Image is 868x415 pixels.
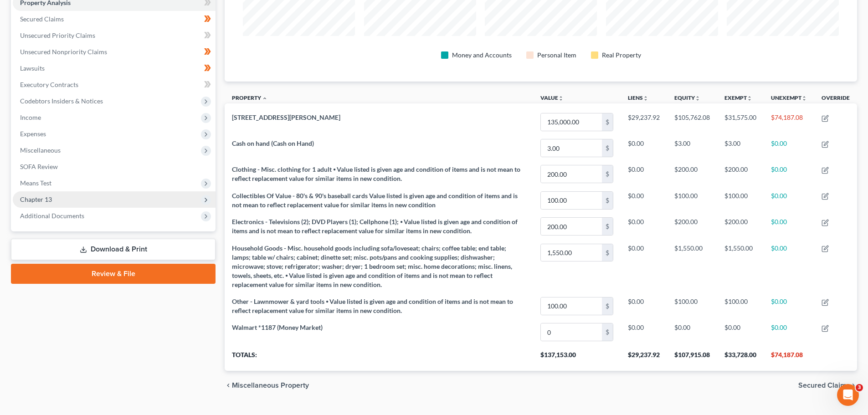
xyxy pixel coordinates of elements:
[602,244,613,261] div: $
[667,345,717,371] th: $107,915.08
[717,240,764,293] td: $1,550.00
[558,96,564,101] i: unfold_more
[667,135,717,161] td: $3.00
[20,81,78,88] span: Executory Contracts
[667,319,717,345] td: $0.00
[232,139,314,147] span: Cash on hand (Cash on Hand)
[20,97,103,105] span: Codebtors Insiders & Notices
[602,218,613,235] div: $
[11,239,216,260] a: Download & Print
[537,51,576,60] div: Personal Item
[262,96,267,101] i: expand_less
[13,11,216,27] a: Secured Claims
[13,44,216,60] a: Unsecured Nonpriority Claims
[764,214,814,240] td: $0.00
[541,244,602,261] input: 0.00
[764,109,814,135] td: $74,187.08
[20,48,107,56] span: Unsecured Nonpriority Claims
[20,195,52,203] span: Chapter 13
[621,293,667,319] td: $0.00
[232,94,267,101] a: Property expand_less
[11,264,216,284] a: Review & File
[667,214,717,240] td: $200.00
[541,139,602,157] input: 0.00
[540,94,564,101] a: Valueunfold_more
[764,135,814,161] td: $0.00
[667,240,717,293] td: $1,550.00
[621,161,667,187] td: $0.00
[798,382,850,389] span: Secured Claims
[621,187,667,213] td: $0.00
[747,96,752,101] i: unfold_more
[541,218,602,235] input: 0.00
[602,113,613,131] div: $
[232,165,520,182] span: Clothing - Misc. clothing for 1 adult ⦁ Value listed is given age and condition of items and is n...
[232,297,513,314] span: Other - Lawnmower & yard tools ⦁ Value listed is given age and condition of items and is not mean...
[717,319,764,345] td: $0.00
[643,96,648,101] i: unfold_more
[837,384,859,406] iframe: Intercom live chat
[232,192,518,209] span: Collectibles Of Value - 80's & 90's baseball cards Value listed is given age and condition of ite...
[602,323,613,341] div: $
[621,240,667,293] td: $0.00
[850,382,857,389] i: chevron_right
[764,345,814,371] th: $74,187.08
[621,214,667,240] td: $0.00
[667,109,717,135] td: $105,762.08
[717,161,764,187] td: $200.00
[13,77,216,93] a: Executory Contracts
[764,240,814,293] td: $0.00
[717,345,764,371] th: $33,728.00
[621,345,667,371] th: $29,237.92
[717,214,764,240] td: $200.00
[602,165,613,183] div: $
[674,94,700,101] a: Equityunfold_more
[621,319,667,345] td: $0.00
[541,113,602,131] input: 0.00
[20,130,46,138] span: Expenses
[602,139,613,157] div: $
[814,89,857,109] th: Override
[232,113,340,121] span: [STREET_ADDRESS][PERSON_NAME]
[225,382,232,389] i: chevron_left
[225,382,309,389] button: chevron_left Miscellaneous Property
[667,161,717,187] td: $200.00
[225,345,533,371] th: Totals:
[13,60,216,77] a: Lawsuits
[764,319,814,345] td: $0.00
[602,51,641,60] div: Real Property
[621,109,667,135] td: $29,237.92
[856,384,863,391] span: 3
[764,293,814,319] td: $0.00
[541,192,602,209] input: 0.00
[20,212,84,220] span: Additional Documents
[602,297,613,315] div: $
[13,27,216,44] a: Unsecured Priority Claims
[20,113,41,121] span: Income
[801,96,807,101] i: unfold_more
[717,293,764,319] td: $100.00
[695,96,700,101] i: unfold_more
[541,165,602,183] input: 0.00
[667,187,717,213] td: $100.00
[452,51,512,60] div: Money and Accounts
[717,109,764,135] td: $31,575.00
[20,64,45,72] span: Lawsuits
[533,345,621,371] th: $137,153.00
[20,15,64,23] span: Secured Claims
[232,382,309,389] span: Miscellaneous Property
[764,187,814,213] td: $0.00
[764,161,814,187] td: $0.00
[20,179,51,187] span: Means Test
[621,135,667,161] td: $0.00
[232,244,512,288] span: Household Goods - Misc. household goods including sofa/loveseat; chairs; coffee table; end table;...
[717,187,764,213] td: $100.00
[20,146,61,154] span: Miscellaneous
[602,192,613,209] div: $
[13,159,216,175] a: SOFA Review
[20,31,95,39] span: Unsecured Priority Claims
[232,323,323,331] span: Walmart *1187 (Money Market)
[541,323,602,341] input: 0.00
[798,382,857,389] button: Secured Claims chevron_right
[667,293,717,319] td: $100.00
